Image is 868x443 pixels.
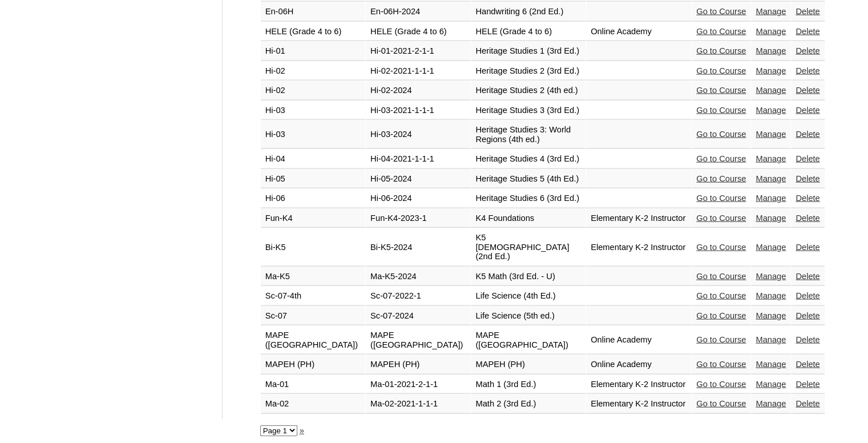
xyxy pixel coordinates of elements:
[471,170,586,189] td: Heritage Studies 5 (4th Ed.)
[796,214,819,223] a: Delete
[796,194,819,203] a: Delete
[796,174,819,183] a: Delete
[366,62,470,81] td: Hi-02-2021-1-1-1
[696,106,746,115] a: Go to Course
[756,360,786,369] a: Manage
[366,189,470,208] td: Hi-06-2024
[696,194,746,203] a: Go to Course
[696,154,746,163] a: Go to Course
[696,291,746,300] a: Go to Course
[696,272,746,281] a: Go to Course
[696,380,746,389] a: Go to Course
[471,375,586,394] td: Math 1 (3rd Ed.)
[756,66,786,75] a: Manage
[796,335,819,344] a: Delete
[756,130,786,139] a: Manage
[696,86,746,95] a: Go to Course
[471,307,586,326] td: Life Science (5th ed.)
[586,375,691,394] td: Elementary K-2 Instructor
[696,46,746,55] a: Go to Course
[366,267,470,287] td: Ma-K5-2024
[696,66,746,75] a: Go to Course
[471,209,586,228] td: K4 Foundations
[261,120,365,149] td: Hi-03
[471,62,586,81] td: Heritage Studies 2 (3rd Ed.)
[796,86,819,95] a: Delete
[756,291,786,300] a: Manage
[756,46,786,55] a: Manage
[261,2,365,22] td: En-06H
[756,174,786,183] a: Manage
[261,355,365,374] td: MAPEH (PH)
[261,209,365,228] td: Fun-K4
[796,27,819,36] a: Delete
[261,170,365,189] td: Hi-05
[261,189,365,208] td: Hi-06
[756,399,786,408] a: Manage
[471,189,586,208] td: Heritage Studies 6 (3rd Ed.)
[366,355,470,374] td: MAPEH (PH)
[796,291,819,300] a: Delete
[471,101,586,120] td: Heritage Studies 3 (3rd Ed.)
[696,130,746,139] a: Go to Course
[796,154,819,163] a: Delete
[471,2,586,22] td: Handwriting 6 (2nd Ed.)
[366,42,470,61] td: Hi-01-2021-2-1-1
[696,399,746,408] a: Go to Course
[366,81,470,100] td: Hi-02-2024
[471,228,586,267] td: K5 [DEMOGRAPHIC_DATA] (2nd Ed.)
[696,311,746,320] a: Go to Course
[696,335,746,344] a: Go to Course
[366,2,470,22] td: En-06H-2024
[366,22,470,42] td: HELE (Grade 4 to 6)
[796,243,819,252] a: Delete
[796,380,819,389] a: Delete
[471,267,586,287] td: K5 Math (3rd Ed. - U)
[756,272,786,281] a: Manage
[796,272,819,281] a: Delete
[366,307,470,326] td: Sc-07-2024
[696,360,746,369] a: Go to Course
[756,27,786,36] a: Manage
[586,228,691,267] td: Elementary K-2 Instructor
[796,399,819,408] a: Delete
[696,7,746,16] a: Go to Course
[366,101,470,120] td: Hi-03-2021-1-1-1
[796,7,819,16] a: Delete
[756,243,786,252] a: Manage
[366,150,470,169] td: Hi-04-2021-1-1-1
[261,81,365,100] td: Hi-02
[261,22,365,42] td: HELE (Grade 4 to 6)
[756,7,786,16] a: Manage
[696,174,746,183] a: Go to Course
[261,228,365,267] td: Bi-K5
[261,326,365,355] td: MAPE ([GEOGRAPHIC_DATA])
[756,380,786,389] a: Manage
[366,170,470,189] td: Hi-05-2024
[756,335,786,344] a: Manage
[586,355,691,374] td: Online Academy
[586,22,691,42] td: Online Academy
[756,106,786,115] a: Manage
[471,287,586,306] td: Life Science (4th Ed.)
[471,81,586,100] td: Heritage Studies 2 (4th ed.)
[756,214,786,223] a: Manage
[471,326,586,355] td: MAPE ([GEOGRAPHIC_DATA])
[366,287,470,306] td: Sc-07-2022-1
[696,214,746,223] a: Go to Course
[696,243,746,252] a: Go to Course
[796,66,819,75] a: Delete
[796,360,819,369] a: Delete
[756,311,786,320] a: Manage
[366,120,470,149] td: Hi-03-2024
[756,154,786,163] a: Manage
[300,426,304,435] a: »
[471,394,586,414] td: Math 2 (3rd Ed.)
[366,375,470,394] td: Ma-01-2021-2-1-1
[796,311,819,320] a: Delete
[366,209,470,228] td: Fun-K4-2023-1
[261,42,365,61] td: Hi-01
[586,209,691,228] td: Elementary K-2 Instructor
[366,228,470,267] td: Bi-K5-2024
[471,150,586,169] td: Heritage Studies 4 (3rd Ed.)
